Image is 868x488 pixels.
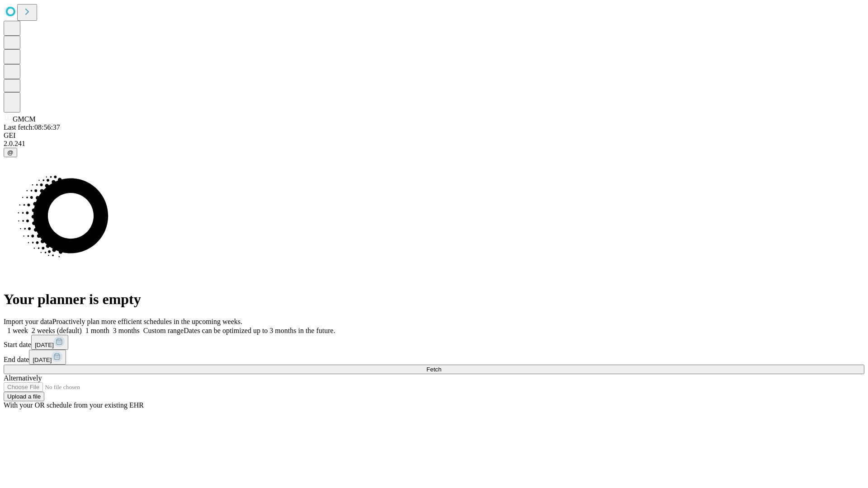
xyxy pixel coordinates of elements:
[4,148,17,157] button: @
[4,123,60,131] span: Last fetch: 08:56:37
[4,291,864,308] h1: Your planner is empty
[113,327,140,334] span: 3 months
[4,140,864,148] div: 2.0.241
[33,357,52,363] span: [DATE]
[4,365,864,374] button: Fetch
[184,327,335,334] span: Dates can be optimized up to 3 months in the future.
[7,327,28,334] span: 1 week
[4,318,52,325] span: Import your data
[29,350,66,365] button: [DATE]
[35,342,54,348] span: [DATE]
[4,350,864,365] div: End date
[426,366,441,373] span: Fetch
[4,374,42,382] span: Alternatively
[4,392,44,401] button: Upload a file
[32,327,82,334] span: 2 weeks (default)
[85,327,109,334] span: 1 month
[7,149,14,156] span: @
[4,131,864,140] div: GEI
[143,327,184,334] span: Custom range
[4,335,864,350] div: Start date
[13,115,36,123] span: GMCM
[4,401,144,409] span: With your OR schedule from your existing EHR
[31,335,68,350] button: [DATE]
[52,318,242,325] span: Proactively plan more efficient schedules in the upcoming weeks.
